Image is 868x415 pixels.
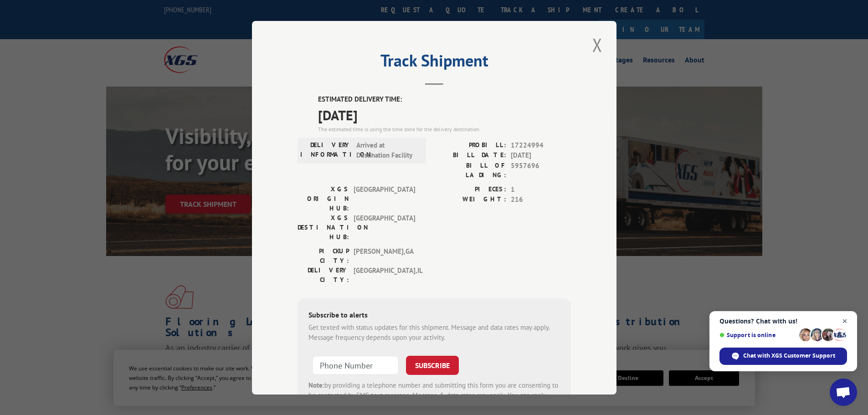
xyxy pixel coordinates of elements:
label: PROBILL: [434,140,506,150]
span: 216 [511,195,571,205]
span: 1 [511,184,571,195]
div: Subscribe to alerts [308,309,560,322]
span: Questions? Chat with us! [719,318,847,325]
label: DELIVERY CITY: [298,265,349,284]
span: Chat with XGS Customer Support [743,352,835,360]
strong: Note: [308,380,324,389]
div: Get texted with status updates for this shipment. Message and data rates may apply. Message frequ... [308,322,560,343]
span: 5957696 [511,160,571,179]
label: XGS ORIGIN HUB: [298,184,349,213]
label: PICKUP CITY: [298,246,349,265]
span: 17224994 [511,140,571,150]
span: Arrived at Destination Facility [356,140,418,160]
h2: Track Shipment [298,54,571,72]
label: WEIGHT: [434,195,506,205]
label: XGS DESTINATION HUB: [298,213,349,241]
label: ESTIMATED DELIVERY TIME: [318,94,571,105]
span: Chat with XGS Customer Support [719,348,847,365]
span: [GEOGRAPHIC_DATA] [354,213,415,241]
span: [DATE] [511,150,571,161]
span: [PERSON_NAME] , GA [354,246,415,265]
label: PIECES: [434,184,506,195]
label: BILL DATE: [434,150,506,161]
span: [GEOGRAPHIC_DATA] , IL [354,265,415,284]
a: Open chat [830,379,857,406]
div: by providing a telephone number and submitting this form you are consenting to be contacted by SM... [308,380,560,411]
label: DELIVERY INFORMATION: [300,140,352,160]
input: Phone Number [312,355,399,374]
span: [DATE] [318,104,571,125]
span: [GEOGRAPHIC_DATA] [354,184,415,213]
button: Close modal [590,32,605,57]
button: SUBSCRIBE [406,355,459,374]
span: Support is online [719,332,796,338]
div: The estimated time is using the time zone for the delivery destination. [318,125,571,133]
label: BILL OF LADING: [434,160,506,179]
